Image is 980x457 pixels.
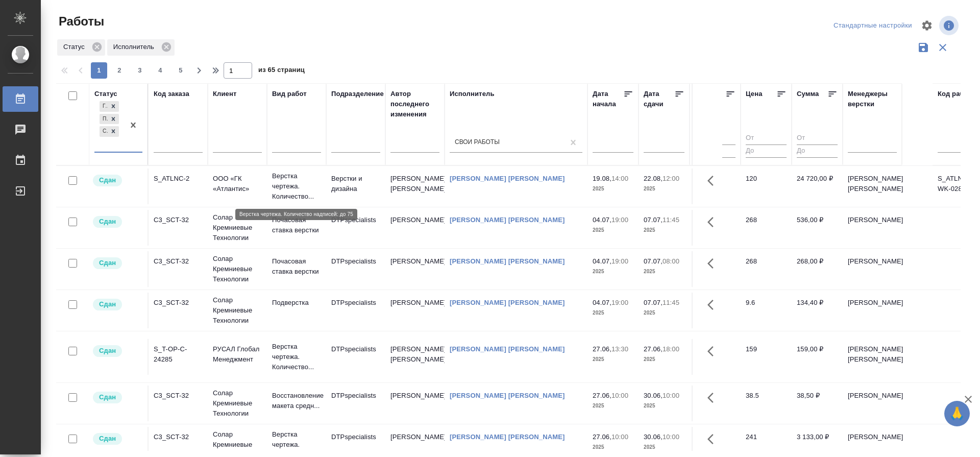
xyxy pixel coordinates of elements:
[611,216,628,224] p: 19:00
[792,293,843,328] td: 134,40 ₽
[797,145,838,157] input: До
[99,113,120,126] div: Готов к работе, Подбор, Сдан
[213,212,262,243] p: Солар Кремниевые Технологии
[644,401,684,411] p: 2025
[99,125,120,138] div: Готов к работе, Подбор, Сдан
[92,344,142,358] div: Менеджер проверил работу исполнителя, передает ее на следующий этап
[593,442,633,452] p: 2025
[213,89,236,99] div: Клиент
[107,39,175,56] div: Исполнитель
[213,388,262,419] p: Солар Кремниевые Технологии
[99,392,116,402] p: Сдан
[644,354,684,365] p: 2025
[593,299,611,306] p: 04.07,
[154,215,203,225] div: C3_SCT-32
[154,174,203,184] div: S_ATLNC-2
[99,217,116,227] p: Сдан
[915,13,939,38] span: Настроить таблицу
[100,114,108,125] div: Подбор
[326,210,385,246] td: DTPspecialists
[690,386,741,421] td: 1
[593,216,611,224] p: 04.07,
[593,89,623,109] div: Дата начала
[663,257,679,265] p: 08:00
[113,42,158,52] p: Исполнитель
[938,89,977,99] div: Код работы
[593,257,611,265] p: 04.07,
[450,433,565,441] a: [PERSON_NAME] [PERSON_NAME]
[326,386,385,421] td: DTPspecialists
[173,62,189,79] button: 5
[746,132,787,145] input: От
[690,210,741,246] td: 2
[644,308,684,318] p: 2025
[450,345,565,353] a: [PERSON_NAME] [PERSON_NAME]
[272,298,321,308] p: Подверстка
[663,392,679,399] p: 10:00
[701,210,726,234] button: Здесь прячутся важные кнопки
[611,257,628,265] p: 19:00
[92,215,142,229] div: Менеджер проверил работу исполнителя, передает ее на следующий этап
[450,257,565,265] a: [PERSON_NAME] [PERSON_NAME]
[272,256,321,277] p: Почасовая ставка верстки
[152,65,168,76] span: 4
[100,126,108,137] div: Сдан
[644,433,663,441] p: 30.06,
[914,38,933,57] button: Сохранить фильтры
[663,216,679,224] p: 11:45
[450,392,565,399] a: [PERSON_NAME] [PERSON_NAME]
[111,65,128,76] span: 2
[390,89,439,119] div: Автор последнего изменения
[611,392,628,399] p: 10:00
[593,354,633,365] p: 2025
[741,251,792,287] td: 268
[213,254,262,284] p: Солар Кремниевые Технологии
[792,251,843,287] td: 268,00 ₽
[644,216,663,224] p: 07.07,
[644,175,663,182] p: 22.08,
[792,169,843,204] td: 24 720,00 ₽
[94,89,117,99] div: Статус
[385,386,445,421] td: [PERSON_NAME]
[792,339,843,375] td: 159,00 ₽
[797,132,838,145] input: От
[593,267,633,277] p: 2025
[848,256,897,267] p: [PERSON_NAME]
[939,16,961,35] span: Посмотреть информацию
[690,293,741,328] td: 14
[213,295,262,326] p: Солар Кремниевые Технологии
[385,339,445,375] td: [PERSON_NAME] [PERSON_NAME]
[663,433,679,441] p: 10:00
[933,38,952,57] button: Сбросить фильтры
[385,251,445,287] td: [PERSON_NAME]
[741,169,792,204] td: 120
[99,258,116,268] p: Сдан
[948,403,966,424] span: 🙏
[272,215,321,235] p: Почасовая ставка верстки
[385,169,445,204] td: [PERSON_NAME] [PERSON_NAME]
[593,433,611,441] p: 27.06,
[450,216,565,224] a: [PERSON_NAME] [PERSON_NAME]
[663,345,679,353] p: 18:00
[741,293,792,328] td: 9.6
[663,299,679,306] p: 11:45
[132,65,148,76] span: 3
[56,13,104,30] span: Работы
[154,391,203,401] div: C3_SCT-32
[701,386,726,410] button: Здесь прячутся важные кнопки
[99,299,116,309] p: Сдан
[92,256,142,270] div: Менеджер проверил работу исполнителя, передает ее на следующий этап
[593,392,611,399] p: 27.06,
[57,39,105,56] div: Статус
[331,89,384,99] div: Подразделение
[611,299,628,306] p: 19:00
[690,251,741,287] td: 1
[99,175,116,185] p: Сдан
[63,42,88,52] p: Статус
[272,342,321,372] p: Верстка чертежа. Количество...
[154,89,189,99] div: Код заказа
[848,298,897,308] p: [PERSON_NAME]
[92,298,142,311] div: Менеджер проверил работу исполнителя, передает ее на следующий этап
[593,184,633,194] p: 2025
[944,401,970,426] button: 🙏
